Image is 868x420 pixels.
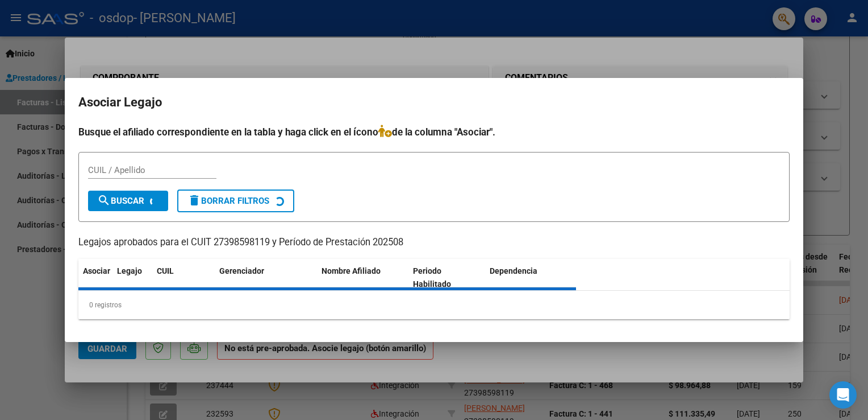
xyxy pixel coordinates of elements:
[408,259,485,297] datatable-header-cell: Periodo Habilitado
[78,259,112,297] datatable-header-cell: Asociar
[97,196,144,206] span: Buscar
[97,193,111,207] mat-icon: search
[215,259,317,297] datatable-header-cell: Gerenciador
[78,236,790,250] p: Legajos aprobados para el CUIT 27398598119 y Período de Prestación 202508
[78,92,790,113] h2: Asociar Legajo
[78,125,790,139] h4: Busque el afiliado correspondiente en la tabla y haga click en el ícono de la columna "Asociar".
[829,381,857,409] div: Open Intercom Messenger
[413,266,451,289] span: Periodo Habilitado
[157,266,174,275] span: CUIL
[117,266,142,275] span: Legajo
[83,266,110,275] span: Asociar
[490,266,537,275] span: Dependencia
[317,259,408,297] datatable-header-cell: Nombre Afiliado
[112,259,152,297] datatable-header-cell: Legajo
[152,259,215,297] datatable-header-cell: CUIL
[88,191,168,211] button: Buscar
[219,266,264,275] span: Gerenciador
[485,259,577,297] datatable-header-cell: Dependencia
[78,291,790,319] div: 0 registros
[322,266,381,275] span: Nombre Afiliado
[187,196,269,206] span: Borrar Filtros
[177,190,294,212] button: Borrar Filtros
[187,193,201,207] mat-icon: delete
